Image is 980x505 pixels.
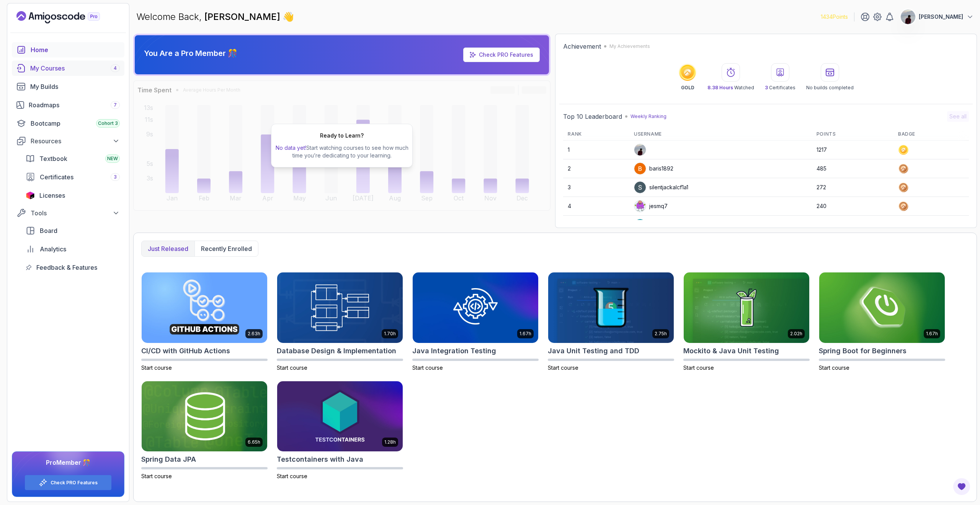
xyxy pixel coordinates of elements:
[563,42,601,51] h2: Achievement
[31,45,120,54] div: Home
[563,178,629,197] td: 3
[31,119,120,128] div: Bootcamp
[479,51,533,58] a: Check PRO Features
[765,85,795,91] p: Certificates
[947,111,969,122] button: See all
[707,85,754,91] p: Watched
[413,272,538,343] img: Java Integration Testing card
[142,272,267,343] img: CI/CD with GitHub Actions card
[30,82,120,91] div: My Builds
[51,480,98,486] a: Check PRO Features
[812,159,893,178] td: 485
[926,331,938,337] p: 1.67h
[136,11,294,23] p: Welcome Back,
[31,136,120,146] div: Resources
[107,156,118,162] span: NEW
[40,244,66,254] span: Analytics
[812,178,893,197] td: 272
[148,244,188,253] p: Just released
[548,364,578,371] span: Start course
[12,134,124,148] button: Resources
[821,13,848,21] p: 1434 Points
[707,85,733,90] span: 8.38 Hours
[563,128,629,141] th: Rank
[141,346,230,356] h2: CI/CD with GitHub Actions
[634,200,668,212] div: jesmq7
[900,9,974,25] button: user profile image[PERSON_NAME]
[563,197,629,216] td: 4
[819,364,849,371] span: Start course
[412,346,496,356] h2: Java Integration Testing
[463,48,540,62] a: Check PRO Features
[141,364,172,371] span: Start course
[39,154,67,163] span: Textbook
[277,381,403,452] img: Testcontainers with Java card
[144,48,237,59] p: You Are a Pro Member 🎊
[29,100,120,110] div: Roadmaps
[21,169,124,185] a: certificates
[39,191,65,200] span: Licenses
[412,272,539,372] a: Java Integration Testing card1.67hJava Integration TestingStart course
[384,439,396,445] p: 1.28h
[281,9,297,25] span: 👋
[194,241,258,256] button: Recently enrolled
[277,346,396,356] h2: Database Design & Implementation
[563,159,629,178] td: 2
[277,454,363,465] h2: Testcontainers with Java
[204,11,283,22] span: [PERSON_NAME]
[98,120,118,126] span: Cohort 3
[21,241,124,257] a: analytics
[141,272,268,372] a: CI/CD with GitHub Actions card2.63hCI/CD with GitHub ActionsStart course
[276,144,306,151] span: No data yet!
[893,128,969,141] th: Badge
[634,219,646,231] img: user profile image
[142,381,267,452] img: Spring Data JPA card
[683,364,714,371] span: Start course
[812,216,893,234] td: 235
[634,162,673,175] div: baris1892
[819,346,906,356] h2: Spring Boot for Beginners
[31,208,120,218] div: Tools
[812,197,893,216] td: 240
[26,192,35,199] img: jetbrains icon
[519,331,531,337] p: 1.67h
[248,331,260,337] p: 2.63h
[277,381,403,480] a: Testcontainers with Java card1.28hTestcontainers with JavaStart course
[819,272,945,343] img: Spring Boot for Beginners card
[548,346,639,356] h2: Java Unit Testing and TDD
[21,223,124,238] a: board
[40,226,57,235] span: Board
[812,141,893,159] td: 1217
[277,272,403,343] img: Database Design & Implementation card
[12,97,124,113] a: roadmaps
[655,331,667,337] p: 2.75h
[819,272,945,372] a: Spring Boot for Beginners card1.67hSpring Boot for BeginnersStart course
[277,364,307,371] span: Start course
[634,163,646,174] img: user profile image
[12,116,124,131] a: bootcamp
[12,206,124,220] button: Tools
[412,364,443,371] span: Start course
[548,272,674,372] a: Java Unit Testing and TDD card2.75hJava Unit Testing and TDDStart course
[40,172,73,182] span: Certificates
[629,128,812,141] th: Username
[634,181,688,193] div: silentjackalcf1a1
[563,141,629,159] td: 1
[30,64,120,73] div: My Courses
[24,475,112,490] button: Check PRO Features
[114,65,117,71] span: 4
[790,331,802,337] p: 2.02h
[12,79,124,94] a: builds
[21,260,124,275] a: feedback
[36,263,97,272] span: Feedback & Features
[563,112,622,121] h2: Top 10 Leaderboard
[765,85,768,90] span: 3
[683,272,810,372] a: Mockito & Java Unit Testing card2.02hMockito & Java Unit TestingStart course
[141,381,268,480] a: Spring Data JPA card6.65hSpring Data JPAStart course
[681,85,694,91] p: GOLD
[384,331,396,337] p: 1.70h
[630,113,666,120] p: Weekly Ranking
[142,241,194,256] button: Just released
[683,346,779,356] h2: Mockito & Java Unit Testing
[812,128,893,141] th: Points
